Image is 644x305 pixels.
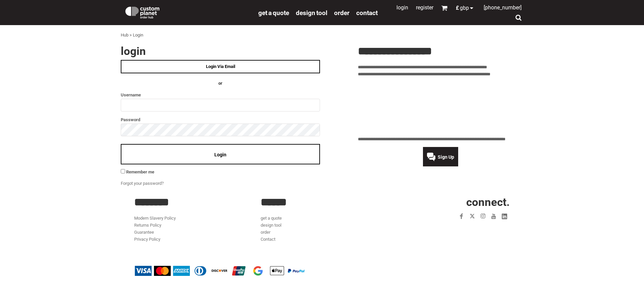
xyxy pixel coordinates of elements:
a: Custom Planet [121,2,255,22]
img: Diners Club [192,266,209,276]
input: Remember me [121,169,125,173]
a: design tool [296,9,327,16]
span: order [334,9,350,17]
h2: Login [121,46,320,57]
img: Visa [135,266,152,276]
a: design tool [261,223,281,228]
a: Contact [261,237,275,242]
iframe: Customer reviews powered by Trustpilot [358,82,523,132]
span: Login Via Email [206,64,235,69]
a: Hub [121,32,128,37]
img: Google Pay [250,266,266,276]
span: Sign Up [438,154,454,160]
a: Guarantee [134,230,154,235]
a: order [261,230,270,235]
span: design tool [296,9,327,17]
a: Register [416,4,433,11]
a: get a quote [258,9,289,16]
span: £ [456,5,460,11]
div: Login [133,32,143,39]
iframe: Customer reviews powered by Trustpilot [417,226,510,234]
a: get a quote [261,216,282,221]
img: Custom Planet [124,5,161,18]
span: GBP [460,5,469,11]
label: Username [121,91,320,99]
img: Discover [211,266,228,276]
h2: CONNECT. [387,197,510,208]
a: Login Via Email [121,60,320,73]
span: Contact [356,9,378,17]
a: Contact [356,9,378,16]
img: Mastercard [154,266,171,276]
a: Forgot your password? [121,181,164,186]
span: get a quote [258,9,289,17]
h4: OR [121,80,320,87]
img: PayPal [288,269,305,273]
span: Login [214,152,226,157]
span: [PHONE_NUMBER] [484,4,522,11]
img: American Express [173,266,190,276]
div: > [129,32,132,39]
img: Apple Pay [269,266,285,276]
a: order [334,9,350,16]
a: Modern Slavery Policy [134,216,176,221]
label: Password [121,116,320,124]
img: China UnionPay [230,266,247,276]
a: Login [396,4,408,11]
a: Returns Policy [134,223,161,228]
span: Remember me [126,169,154,174]
a: Privacy Policy [134,237,160,242]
